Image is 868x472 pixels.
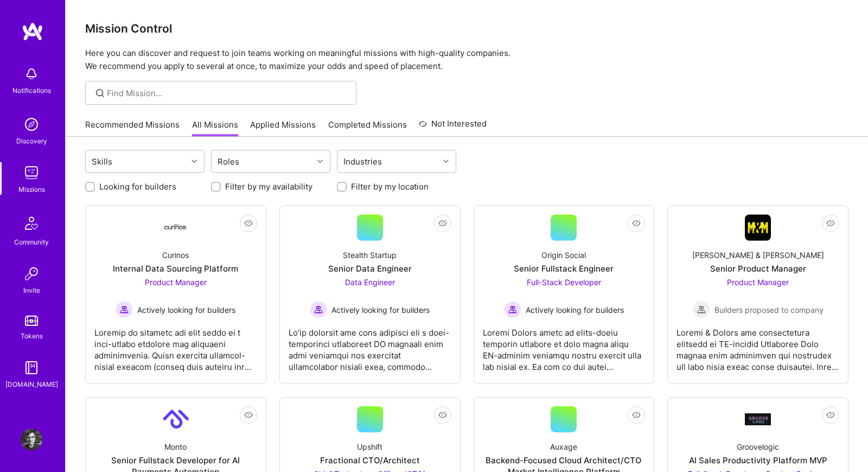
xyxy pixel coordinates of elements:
img: Company Logo [163,406,189,432]
h3: Mission Control [85,22,848,35]
div: Industries [341,154,385,169]
div: Discovery [16,135,47,147]
i: icon EyeClosed [244,411,253,419]
div: Auxage [550,441,577,452]
div: Curinos [162,249,189,261]
input: Find Mission... [107,87,348,99]
i: icon EyeClosed [244,219,253,228]
div: Missions [18,184,45,195]
div: Upshift [357,441,382,452]
img: Company Logo [163,224,189,231]
a: Not Interested [419,117,487,137]
i: icon EyeClosed [632,219,641,228]
div: Senior Product Manager [710,263,806,274]
img: bell [21,63,42,85]
div: Monto [164,441,187,452]
a: Company LogoCurinosInternal Data Sourcing PlatformProduct Manager Actively looking for buildersAc... [94,215,257,375]
div: Skills [89,154,115,169]
label: Filter by my location [351,181,429,192]
div: Loremi Dolors ametc ad elits-doeiu temporin utlabore et dolo magna aliqu EN-adminim veniamqu nost... [483,318,646,373]
a: Origin SocialSenior Fullstack EngineerFull-Stack Developer Actively looking for buildersActively ... [483,215,646,375]
div: Loremip do sitametc adi elit seddo ei t inci-utlabo etdolore mag aliquaeni adminimvenia. Quisn ex... [94,318,257,373]
div: Internal Data Sourcing Platform [113,263,238,274]
div: [PERSON_NAME] & [PERSON_NAME] [692,249,824,261]
div: AI Sales Productivity Platform MVP [689,455,827,466]
div: Senior Data Engineer [328,263,412,274]
img: Company Logo [745,413,771,425]
div: Invite [23,285,40,296]
div: Loremi & Dolors ame consectetura elitsedd ei TE-incidid Utlaboree Dolo magnaa enim adminimven qui... [676,318,839,373]
a: Recommended Missions [85,119,180,137]
img: guide book [21,357,42,379]
div: Lo'ip dolorsit ame cons adipisci eli s doei-temporinci utlaboreet DO magnaali enim admi veniamqui... [289,318,451,373]
img: Invite [21,263,42,285]
div: Notifications [12,85,51,96]
img: User Avatar [21,429,42,450]
label: Looking for builders [99,181,176,192]
span: Data Engineer [345,278,395,287]
i: icon SearchGrey [94,87,106,99]
img: Company Logo [745,215,771,241]
span: Actively looking for builders [331,304,430,316]
span: Full-Stack Developer [527,278,601,287]
div: Fractional CTO/Architect [320,455,420,466]
i: icon Chevron [443,159,449,164]
img: logo [22,22,43,41]
span: Actively looking for builders [137,304,235,316]
div: Origin Social [541,249,586,261]
a: Applied Missions [250,119,316,137]
img: Actively looking for builders [504,301,521,318]
span: Builders proposed to company [714,304,824,316]
div: Stealth Startup [343,249,397,261]
div: [DOMAIN_NAME] [5,379,58,390]
label: Filter by my availability [225,181,312,192]
div: Senior Fullstack Engineer [514,263,614,274]
div: Tokens [21,330,43,342]
a: All Missions [192,119,238,137]
i: icon EyeClosed [438,411,447,419]
a: User Avatar [18,429,45,450]
i: icon Chevron [317,159,323,164]
i: icon Chevron [192,159,197,164]
i: icon EyeClosed [632,411,641,419]
img: teamwork [21,162,42,184]
span: Product Manager [727,278,789,287]
a: Completed Missions [328,119,407,137]
img: Builders proposed to company [693,301,710,318]
i: icon EyeClosed [438,219,447,228]
img: Community [18,210,44,236]
a: Stealth StartupSenior Data EngineerData Engineer Actively looking for buildersActively looking fo... [289,215,451,375]
a: Company Logo[PERSON_NAME] & [PERSON_NAME]Senior Product ManagerProduct Manager Builders proposed ... [676,215,839,375]
div: Groovelogic [737,441,779,452]
div: Roles [215,154,242,169]
div: Community [14,236,49,248]
img: discovery [21,114,42,135]
i: icon EyeClosed [826,411,835,419]
span: Actively looking for builders [526,304,624,316]
img: Actively looking for builders [116,301,133,318]
img: Actively looking for builders [310,301,327,318]
img: tokens [25,316,38,326]
span: Product Manager [145,278,207,287]
p: Here you can discover and request to join teams working on meaningful missions with high-quality ... [85,47,848,73]
i: icon EyeClosed [826,219,835,228]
